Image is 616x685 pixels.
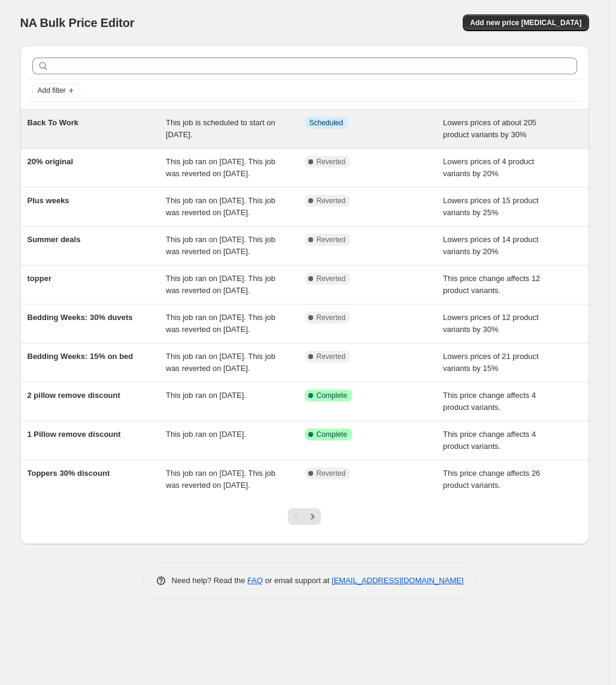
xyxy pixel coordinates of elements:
[263,576,332,585] span: or email support at
[317,352,346,361] span: Reverted
[166,430,246,439] span: This job ran on [DATE].
[166,469,275,490] span: This job ran on [DATE]. This job was reverted on [DATE].
[317,469,346,478] span: Reverted
[166,157,275,178] span: This job ran on [DATE]. This job was reverted on [DATE].
[32,83,80,98] button: Add filter
[443,430,536,451] span: This price change affects 4 product variants.
[20,16,135,29] span: NA Bulk Price Editor
[443,313,539,334] span: Lowers prices of 12 product variants by 30%
[470,18,581,28] span: Add new price [MEDICAL_DATA]
[443,352,539,373] span: Lowers prices of 21 product variants by 15%
[443,274,540,295] span: This price change affects 12 product variants.
[172,576,248,585] span: Need help? Read the
[28,430,121,439] span: 1 Pillow remove discount
[247,576,263,585] a: FAQ
[166,235,275,256] span: This job ran on [DATE]. This job was reverted on [DATE].
[28,274,51,283] span: topper
[443,196,539,217] span: Lowers prices of 15 product variants by 25%
[166,196,275,217] span: This job ran on [DATE]. This job was reverted on [DATE].
[28,313,133,322] span: Bedding Weeks: 30% duvets
[28,469,110,478] span: Toppers 30% discount
[28,118,78,127] span: Back To Work
[317,313,346,322] span: Reverted
[28,235,81,244] span: Summer deals
[317,391,347,400] span: Complete
[463,14,588,31] button: Add new price [MEDICAL_DATA]
[317,430,347,439] span: Complete
[443,235,539,256] span: Lowers prices of 14 product variants by 20%
[304,508,321,525] button: Next
[166,118,275,139] span: This job is scheduled to start on [DATE].
[166,352,275,373] span: This job ran on [DATE]. This job was reverted on [DATE].
[28,157,74,166] span: 20% original
[317,157,346,167] span: Reverted
[332,576,463,585] a: [EMAIL_ADDRESS][DOMAIN_NAME]
[309,118,344,128] span: Scheduled
[443,469,540,490] span: This price change affects 26 product variants.
[166,274,275,295] span: This job ran on [DATE]. This job was reverted on [DATE].
[317,274,346,283] span: Reverted
[317,235,346,245] span: Reverted
[28,352,133,361] span: Bedding Weeks: 15% on bed
[166,391,246,400] span: This job ran on [DATE].
[166,313,275,334] span: This job ran on [DATE]. This job was reverted on [DATE].
[288,508,321,525] nav: Pagination
[28,391,120,400] span: 2 pillow remove discount
[38,86,66,95] span: Add filter
[443,157,534,178] span: Lowers prices of 4 product variants by 20%
[28,196,69,205] span: Plus weeks
[443,391,536,412] span: This price change affects 4 product variants.
[317,196,346,206] span: Reverted
[443,118,536,139] span: Lowers prices of about 205 product variants by 30%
